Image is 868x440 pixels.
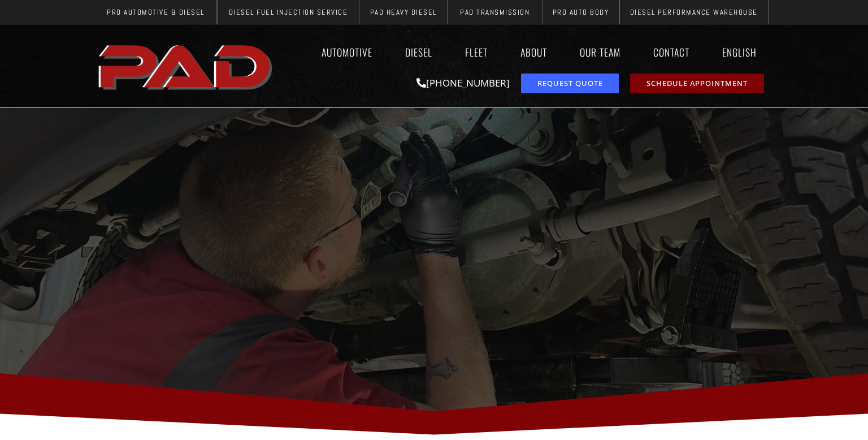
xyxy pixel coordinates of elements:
a: pro automotive and diesel home page [95,36,278,97]
a: English [711,39,773,65]
img: The image shows the word "PAD" in bold, red, uppercase letters with a slight shadow effect. [95,36,278,97]
a: Our Team [569,39,631,65]
span: Diesel Fuel Injection Service [229,8,348,16]
span: Diesel Performance Warehouse [630,8,758,16]
a: request a service or repair quote [521,74,619,93]
a: Automotive [311,39,383,65]
span: PAD Heavy Diesel [370,8,437,16]
a: Fleet [454,39,498,65]
span: Schedule Appointment [646,80,748,87]
a: schedule repair or service appointment [630,74,764,93]
a: About [510,39,558,65]
a: [PHONE_NUMBER] [416,76,510,89]
span: PAD Transmission [460,8,530,16]
a: Diesel [394,39,443,65]
span: Pro Automotive & Diesel [107,8,205,16]
nav: Menu [278,39,773,65]
a: Contact [643,39,700,65]
span: Pro Auto Body [553,8,609,16]
span: Request Quote [537,80,603,87]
